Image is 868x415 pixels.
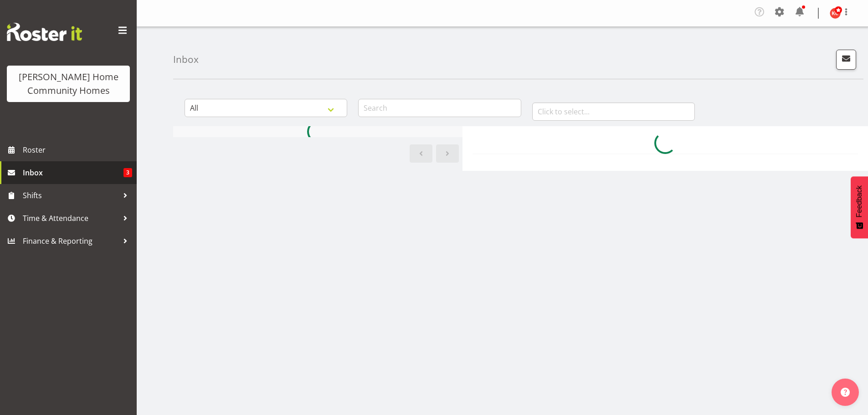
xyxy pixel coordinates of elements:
a: Next page [436,144,459,163]
input: Search [358,99,521,117]
span: 3 [123,168,132,177]
h4: Inbox [173,54,199,65]
img: kirsty-crossley8517.jpg [830,8,841,19]
a: Previous page [410,144,432,163]
div: [PERSON_NAME] Home Community Homes [16,70,121,97]
img: help-xxl-2.png [841,388,850,397]
span: Shifts [23,189,118,202]
span: Roster [23,143,132,157]
input: Click to select... [532,102,695,121]
img: Rosterit website logo [7,23,82,41]
button: Feedback - Show survey [851,176,868,238]
span: Feedback [855,185,863,217]
span: Time & Attendance [23,211,118,225]
span: Inbox [23,166,123,179]
span: Finance & Reporting [23,234,118,248]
